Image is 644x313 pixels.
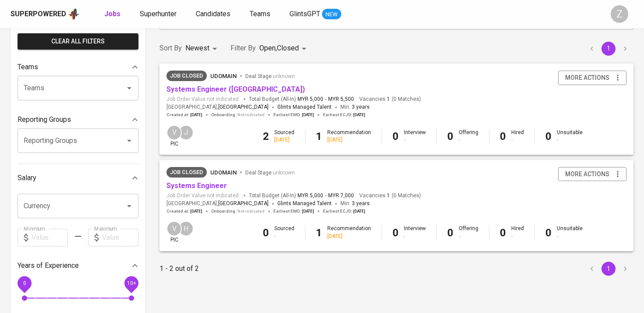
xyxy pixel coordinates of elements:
span: Superhunter [140,10,177,18]
span: unknown [273,170,295,176]
span: 10+ [127,280,136,286]
a: Systems Engineer [166,181,227,190]
div: Sourced [274,129,294,144]
div: V [166,125,182,140]
p: Filter By [230,43,256,53]
span: Job Order Value not indicated. [166,96,240,103]
span: [DATE] [302,112,314,118]
div: [DATE] [274,136,294,144]
span: [DATE] [190,208,202,214]
div: Open,Closed [259,40,309,57]
span: Job Closed [166,71,207,80]
div: J [178,125,194,140]
b: 0 [545,227,552,239]
span: [GEOGRAPHIC_DATA] , [166,199,269,208]
div: Years of Experience [18,257,138,274]
span: [GEOGRAPHIC_DATA] , [166,103,269,112]
div: Hired [511,225,524,240]
div: Offering [459,129,478,144]
span: Candidates [196,10,230,18]
div: Salary [18,169,138,187]
b: 2 [263,130,269,142]
span: Earliest ECJD : [323,208,365,214]
span: Job Closed [166,168,207,177]
div: Recommendation [327,129,371,144]
input: Value [102,229,138,246]
span: Vacancies ( 0 Matches ) [359,96,421,103]
img: app logo [68,7,80,21]
div: Sourced [274,225,294,240]
span: 0 [23,280,26,286]
span: 1 [386,96,390,103]
a: Jobs [104,9,122,20]
div: V [166,221,182,236]
div: Recommendation [327,225,371,240]
button: page 1 [602,42,616,56]
span: 3 years [352,200,370,206]
span: NEW [322,10,341,19]
input: Value [32,229,68,246]
b: 1 [316,227,322,239]
b: Jobs [104,10,120,18]
button: Open [123,82,135,94]
div: - [557,233,583,240]
span: [DATE] [302,208,314,214]
a: Teams [250,9,272,20]
button: more actions [558,167,626,181]
p: 1 - 2 out of 2 [159,263,199,274]
div: Job closure caused by changes in client hiring plans [166,167,207,178]
span: UDomain [210,73,237,79]
span: MYR 5,000 [297,192,323,199]
div: [DATE] [327,136,371,144]
span: [DATE] [190,112,202,118]
span: Created at : [166,112,202,118]
div: Superpowered [11,9,66,19]
b: 0 [447,227,453,239]
span: GlintsGPT [290,10,320,18]
div: - [274,233,294,240]
nav: pagination navigation [584,262,633,276]
span: [DATE] [353,208,365,214]
span: [GEOGRAPHIC_DATA] [218,199,269,208]
span: more actions [565,169,609,180]
span: [DATE] [353,112,365,118]
p: Teams [18,62,38,72]
span: Created at : [166,208,202,214]
span: unknown [273,73,295,79]
span: Min. [340,104,370,110]
b: 0 [393,130,399,142]
span: Total Budget (All-In) [249,192,354,199]
span: Not indicated [237,208,265,214]
a: Superpoweredapp logo [11,7,80,21]
span: Open , [259,44,277,52]
span: Glints Managed Talent [277,200,332,206]
div: [DATE] [327,233,371,240]
span: Not indicated [237,112,265,118]
div: - [459,233,478,240]
b: 0 [500,130,506,142]
button: more actions [558,71,626,85]
button: Clear All filters [18,33,138,50]
div: - [404,233,426,240]
span: Teams [250,10,270,18]
button: Open [123,200,135,212]
p: Sort By [159,43,182,53]
span: Earliest ECJD : [323,112,365,118]
div: Unsuitable [557,129,583,144]
span: Deal Stage : [245,73,295,79]
div: - [511,233,524,240]
div: Hired [511,129,524,144]
p: Years of Experience [18,260,79,271]
p: Salary [18,173,36,183]
div: Z [611,5,628,23]
div: Offering [459,225,478,240]
div: Newest [185,40,220,57]
span: Earliest EMD : [273,208,314,214]
span: Total Budget (All-In) [249,96,354,103]
span: Clear All filters [25,36,131,47]
b: 0 [500,227,506,239]
span: 3 years [352,104,370,110]
b: 0 [545,130,552,142]
div: - [511,136,524,144]
div: Reporting Groups [18,111,138,128]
